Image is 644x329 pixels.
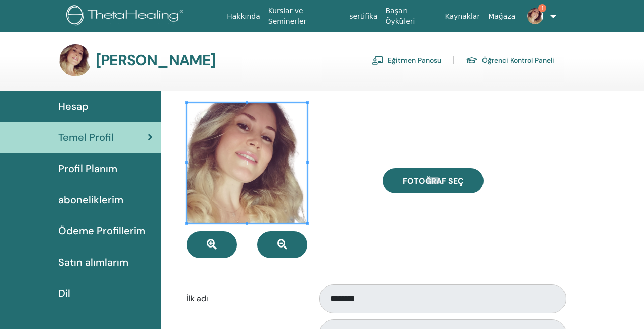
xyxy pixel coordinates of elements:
[179,289,310,308] label: İlk adı
[538,4,546,12] span: 1
[382,2,441,31] a: Başarı Öyküleri
[264,2,345,31] a: Kurslar ve Seminerler
[484,7,519,26] a: Mağaza
[59,44,92,76] img: default.jpg
[441,7,485,26] a: Kaynaklar
[372,52,441,68] a: Eğitmen Panosu
[58,130,114,145] span: Temel Profil
[58,286,70,301] span: Dil
[466,52,554,68] a: Öğrenci Kontrol Paneli
[403,176,464,186] span: Fotoğraf seç
[372,56,384,65] img: chalkboard-teacher.svg
[96,51,216,69] h3: [PERSON_NAME]
[58,255,128,270] span: Satın alımlarım
[58,161,117,176] span: Profil Planım
[527,8,543,24] img: default.jpg
[427,177,440,184] input: Fotoğraf seç
[66,5,187,28] img: logo.png
[345,7,381,26] a: sertifika
[58,99,89,114] span: Hesap
[223,7,264,26] a: Hakkında
[58,223,145,238] span: Ödeme Profillerim
[58,192,123,207] span: aboneliklerim
[466,56,478,65] img: graduation-cap.svg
